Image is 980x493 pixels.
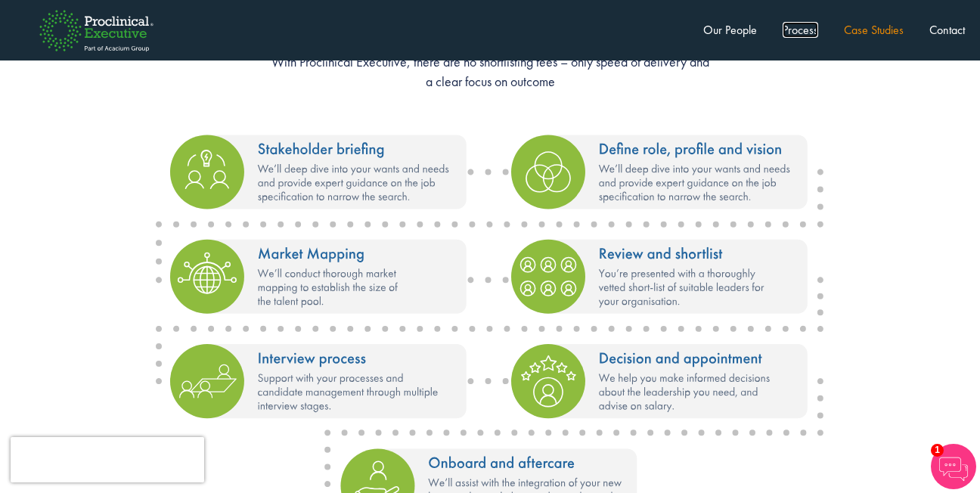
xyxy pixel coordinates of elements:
a: Our People [703,22,757,38]
a: Process [783,22,818,38]
a: Contact [929,22,965,38]
img: Chatbot [931,444,976,489]
p: With Proclinical Executive, there are no shortlisting fees – only speed of delivery and a clear f... [15,52,965,91]
iframe: reCAPTCHA [11,437,204,482]
span: 1 [931,444,944,457]
a: Case Studies [844,22,904,38]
